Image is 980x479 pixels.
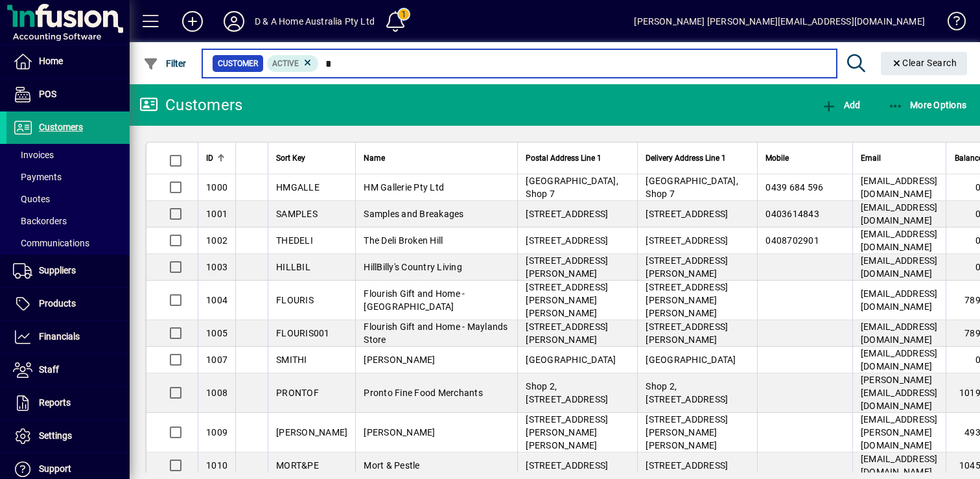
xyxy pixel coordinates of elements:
span: Support [39,463,71,474]
span: Settings [39,430,72,441]
span: POS [39,89,56,99]
a: Settings [6,420,130,452]
span: 0408702901 [765,235,819,246]
span: [STREET_ADDRESS] [526,235,608,246]
span: HillBilly's Country Living [364,262,462,272]
span: HM Gallerie Pty Ltd [364,182,444,193]
span: 1004 [206,295,227,305]
span: Products [39,298,76,309]
span: [EMAIL_ADDRESS][DOMAIN_NAME] [861,229,938,252]
span: Mort & Pestle [364,460,419,471]
span: [GEOGRAPHIC_DATA], Shop 7 [526,176,618,199]
span: [STREET_ADDRESS][PERSON_NAME][PERSON_NAME] [526,414,608,450]
span: [STREET_ADDRESS] [646,209,728,219]
span: Quotes [13,194,50,204]
span: [EMAIL_ADDRESS][DOMAIN_NAME] [861,348,938,371]
a: Quotes [6,188,130,210]
span: 1000 [206,182,227,193]
span: 1001 [206,209,227,219]
button: Add [818,93,863,117]
button: Profile [213,10,255,33]
span: [PERSON_NAME] [364,355,435,365]
span: Invoices [13,150,54,160]
span: Customer [218,57,258,70]
span: Samples and Breakages [364,209,463,219]
span: FLOURIS001 [276,328,330,338]
div: Name [364,151,509,165]
span: THEDELI [276,235,313,246]
div: ID [206,151,227,165]
a: POS [6,78,130,111]
span: Mobile [765,151,789,165]
span: PRONTOF [276,388,319,398]
span: [EMAIL_ADDRESS][DOMAIN_NAME] [861,176,938,199]
span: Suppliers [39,265,76,275]
span: [PERSON_NAME] [276,427,347,438]
span: Active [272,59,299,68]
span: [EMAIL_ADDRESS][DOMAIN_NAME] [861,454,938,477]
span: Postal Address Line 1 [526,151,601,165]
span: [GEOGRAPHIC_DATA], Shop 7 [646,176,738,199]
mat-chip: Activation Status: Active [267,55,319,72]
span: Customers [39,122,83,132]
span: Filter [143,58,187,69]
span: 1008 [206,388,227,398]
a: Staff [6,354,130,386]
div: Customers [139,95,242,115]
span: [PERSON_NAME][EMAIL_ADDRESS][DOMAIN_NAME] [861,375,938,411]
span: [STREET_ADDRESS] [526,209,608,219]
span: 1010 [206,460,227,471]
span: SMITHI [276,355,307,365]
span: Flourish Gift and Home - Maylands Store [364,321,507,345]
span: [STREET_ADDRESS] [646,235,728,246]
div: Email [861,151,938,165]
span: Backorders [13,216,67,226]
span: [GEOGRAPHIC_DATA] [526,355,616,365]
span: 1005 [206,328,227,338]
span: More Options [888,100,967,110]
span: The Deli Broken Hill [364,235,443,246]
span: Shop 2, [STREET_ADDRESS] [526,381,608,404]
span: FLOURIS [276,295,314,305]
span: 1003 [206,262,227,272]
span: Staff [39,364,59,375]
span: [EMAIL_ADDRESS][DOMAIN_NAME] [861,255,938,279]
span: Financials [39,331,80,342]
span: Name [364,151,385,165]
a: Backorders [6,210,130,232]
span: ID [206,151,213,165]
span: Sort Key [276,151,305,165]
span: Shop 2, [STREET_ADDRESS] [646,381,728,404]
button: Add [172,10,213,33]
span: Delivery Address Line 1 [646,151,726,165]
a: Products [6,288,130,320]
div: Mobile [765,151,845,165]
a: Home [6,45,130,78]
span: [STREET_ADDRESS][PERSON_NAME][PERSON_NAME] [646,414,728,450]
span: [STREET_ADDRESS][PERSON_NAME][PERSON_NAME] [526,282,608,318]
a: Financials [6,321,130,353]
span: [STREET_ADDRESS][PERSON_NAME] [526,255,608,279]
span: Communications [13,238,89,248]
span: 0439 684 596 [765,182,823,193]
span: SAMPLES [276,209,318,219]
span: [STREET_ADDRESS][PERSON_NAME] [646,321,728,345]
span: Flourish Gift and Home - [GEOGRAPHIC_DATA] [364,288,465,312]
span: [EMAIL_ADDRESS][DOMAIN_NAME] [861,321,938,345]
button: More Options [885,93,970,117]
span: Email [861,151,881,165]
span: [STREET_ADDRESS][PERSON_NAME] [526,321,608,345]
span: HMGALLE [276,182,320,193]
span: 0403614843 [765,209,819,219]
span: 1009 [206,427,227,438]
a: Payments [6,166,130,188]
span: [STREET_ADDRESS][PERSON_NAME] [646,255,728,279]
span: [EMAIL_ADDRESS][DOMAIN_NAME] [861,288,938,312]
span: 1007 [206,355,227,365]
span: [STREET_ADDRESS][PERSON_NAME][PERSON_NAME] [646,282,728,318]
span: 1002 [206,235,227,246]
a: Invoices [6,144,130,166]
span: [STREET_ADDRESS] [526,460,608,471]
a: Knowledge Base [938,3,964,45]
span: [EMAIL_ADDRESS][PERSON_NAME][DOMAIN_NAME] [861,414,938,450]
